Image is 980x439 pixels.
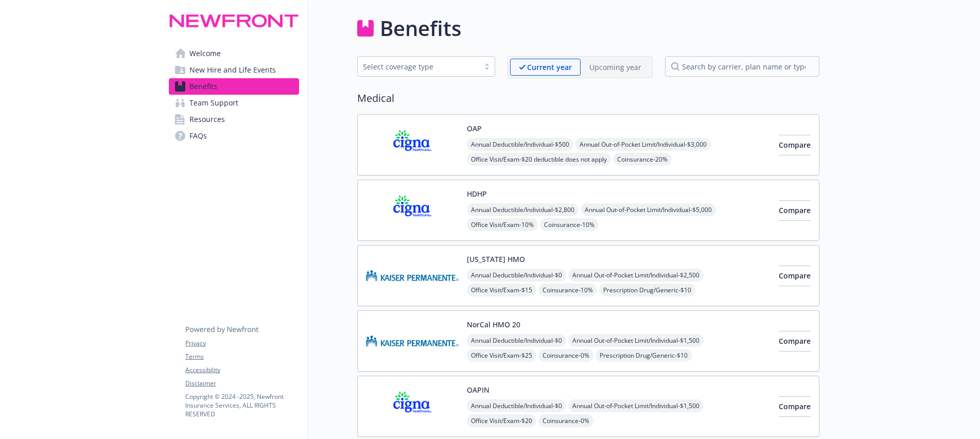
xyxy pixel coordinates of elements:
[189,45,221,62] span: Welcome
[665,56,819,77] input: search by carrier, plan name or type
[467,218,538,231] span: Office Visit/Exam - 10%
[189,95,238,111] span: Team Support
[366,254,459,297] img: Kaiser Permanente Insurance Company carrier logo
[575,138,711,151] span: Annual Out-of-Pocket Limit/Individual - $3,000
[538,414,593,427] span: Coinsurance - 0%
[779,200,811,221] button: Compare
[467,188,487,199] button: HDHP
[185,352,299,361] a: Terms
[189,111,225,128] span: Resources
[538,284,597,296] span: Coinsurance - 10%
[169,45,299,62] a: Welcome
[568,399,704,412] span: Annual Out-of-Pocket Limit/Individual - $1,500
[599,284,695,296] span: Prescription Drug/Generic - $10
[467,414,536,427] span: Office Visit/Exam - $20
[467,138,573,151] span: Annual Deductible/Individual - $500
[185,392,299,418] p: Copyright © 2024 - 2025 , Newfront Insurance Services, ALL RIGHTS RESERVED
[779,401,811,411] span: Compare
[189,78,217,95] span: Benefits
[779,140,811,150] span: Compare
[467,269,566,282] span: Annual Deductible/Individual - $0
[467,399,566,412] span: Annual Deductible/Individual - $0
[169,128,299,144] a: FAQs
[538,349,593,362] span: Coinsurance - 0%
[363,61,474,72] div: Select coverage type
[779,271,811,280] span: Compare
[467,319,520,330] button: NorCal HMO 20
[169,62,299,78] a: New Hire and Life Events
[581,203,716,216] span: Annual Out-of-Pocket Limit/Individual - $5,000
[467,384,489,395] button: OAPIN
[613,153,672,166] span: Coinsurance - 20%
[169,78,299,95] a: Benefits
[380,13,461,44] h1: Benefits
[189,62,276,78] span: New Hire and Life Events
[779,396,811,417] button: Compare
[467,349,536,362] span: Office Visit/Exam - $25
[779,135,811,155] button: Compare
[779,336,811,346] span: Compare
[779,331,811,352] button: Compare
[596,349,692,362] span: Prescription Drug/Generic - $10
[568,269,704,282] span: Annual Out-of-Pocket Limit/Individual - $2,500
[779,266,811,286] button: Compare
[185,379,299,388] a: Disclaimer
[467,203,579,216] span: Annual Deductible/Individual - $2,800
[366,123,459,167] img: CIGNA carrier logo
[185,339,299,348] a: Privacy
[527,62,572,73] p: Current year
[357,91,819,106] h2: Medical
[568,334,704,347] span: Annual Out-of-Pocket Limit/Individual - $1,500
[185,365,299,375] a: Accessibility
[169,95,299,111] a: Team Support
[779,205,811,215] span: Compare
[467,153,611,166] span: Office Visit/Exam - $20 deductible does not apply
[366,319,459,363] img: Kaiser Permanente Insurance Company carrier logo
[467,123,482,134] button: OAP
[467,254,525,265] button: [US_STATE] HMO
[366,384,459,428] img: CIGNA carrier logo
[366,188,459,232] img: CIGNA carrier logo
[467,284,536,296] span: Office Visit/Exam - $15
[189,128,207,144] span: FAQs
[169,111,299,128] a: Resources
[467,334,566,347] span: Annual Deductible/Individual - $0
[540,218,599,231] span: Coinsurance - 10%
[589,62,641,73] p: Upcoming year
